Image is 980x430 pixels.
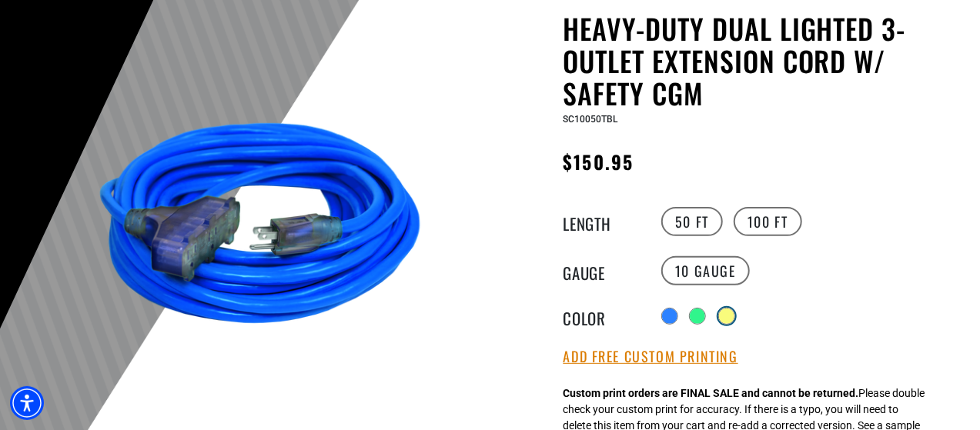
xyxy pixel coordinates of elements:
[734,207,802,236] label: 100 FT
[564,212,641,232] legend: Length
[10,386,44,420] div: Accessibility Menu
[564,12,941,109] h1: Heavy-Duty Dual Lighted 3-Outlet Extension Cord w/ Safety CGM
[564,148,634,175] span: $150.95
[661,256,750,285] label: 10 Gauge
[564,306,641,326] legend: Color
[74,52,445,422] img: blue
[564,387,859,399] strong: Custom print orders are FINAL SALE and cannot be returned.
[564,261,641,281] legend: Gauge
[661,207,723,236] label: 50 FT
[564,348,738,365] button: Add Free Custom Printing
[564,114,618,125] span: SC10050TBL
